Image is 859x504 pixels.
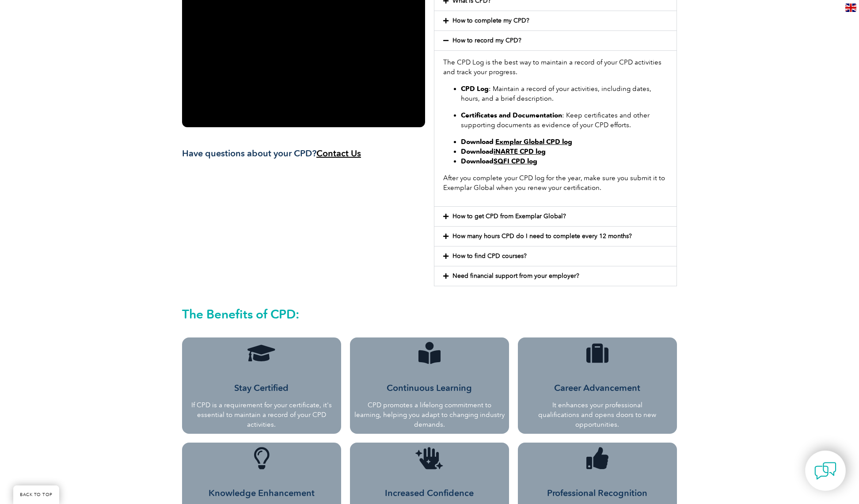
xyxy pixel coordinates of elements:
strong: Download [461,148,546,155]
div: How to record my CPD? [434,31,677,50]
img: en [845,4,856,12]
span: Career Advancement [554,383,640,393]
div: How to find CPD courses? [434,246,677,266]
div: Need financial support from your employer? [434,266,677,286]
p: If CPD is a requirement for your certificate, it's essential to maintain a record of your CPD act... [186,400,337,429]
span: Professional Recognition [547,488,647,498]
div: How to record my CPD? [434,50,677,206]
strong: CPD Log [461,85,489,93]
a: Exmplar Global CPD log [495,138,572,146]
a: How to find CPD courses? [452,252,527,260]
a: Contact Us [316,148,361,159]
p: : Maintain a record of your activities, including dates, hours, and a brief description. [461,84,668,103]
div: How to get CPD from Exemplar Global? [434,207,677,226]
span: Knowledge Enhancement [209,488,315,498]
p: After you complete your CPD log for the year, make sure you submit it to Exemplar Global when you... [443,173,668,193]
div: How to complete my CPD? [434,11,677,30]
img: contact-chat.png [814,460,836,482]
h2: The Benefits of CPD: [182,307,677,321]
a: iNARTE CPD log [494,148,546,155]
a: How to complete my CPD? [452,17,529,24]
strong: Download [461,157,537,165]
a: BACK TO TOP [13,485,59,504]
strong: Certificates and Documentation [461,111,562,119]
div: How many hours CPD do I need to complete every 12 months? [434,227,677,246]
p: : Keep certificates and other supporting documents as evidence of your CPD efforts. [461,110,668,130]
span: Increased Confidence [385,488,474,498]
a: SQFI CPD log [494,157,537,165]
p: It enhances your professional qualifications and opens doors to new opportunities. [536,400,659,429]
a: How many hours CPD do I need to complete every 12 months? [452,232,632,240]
p: CPD promotes a lifelong commitment to learning, helping you adapt to changing industry demands. [354,400,505,429]
a: How to get CPD from Exemplar Global? [452,212,566,220]
h3: Have questions about your CPD? [182,148,425,159]
p: The CPD Log is the best way to maintain a record of your CPD activities and track your progress. [443,57,668,77]
strong: Download [461,138,494,146]
span: Continuous Learning [387,383,472,393]
a: How to record my CPD? [452,37,521,44]
span: Stay Certified [234,383,289,393]
a: Need financial support from your employer? [452,272,579,280]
